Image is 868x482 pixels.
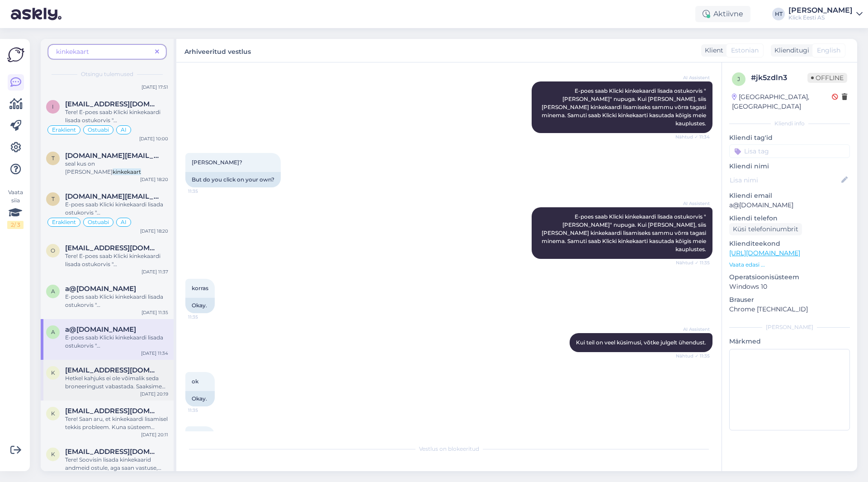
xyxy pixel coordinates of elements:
[729,214,850,223] p: Kliendi telefon
[701,46,723,55] div: Klient
[807,73,847,83] span: Offline
[142,84,168,91] div: [DATE] 17:51
[65,109,160,132] span: Tere! E-poes saab Klicki kinkekaardi lisada ostukorvis "[PERSON_NAME]
[65,100,159,108] span: ik@tt.ee
[729,200,850,210] p: a@[DOMAIN_NAME]
[729,162,850,171] p: Kliendi nimi
[141,350,168,357] div: [DATE] 11:34
[113,168,141,175] mark: kinkekaart
[695,6,750,22] div: Aktiivne
[65,334,163,357] span: E-poes saab Klicki kinkekaardi lisada ostukorvis "[PERSON_NAME]
[65,152,159,160] span: tiia.tips@gmail.com
[192,285,208,291] span: korras
[817,46,840,55] span: English
[729,323,850,331] div: [PERSON_NAME]
[729,261,850,269] p: Vaata edasi ...
[676,259,710,266] span: Nähtud ✓ 11:35
[729,239,850,248] p: Klienditeekond
[788,7,853,14] div: [PERSON_NAME]
[52,127,76,133] span: Eraklient
[88,127,109,133] span: Ostuabi
[788,7,863,21] a: [PERSON_NAME]Klick Eesti AS
[729,295,850,305] p: Brauser
[729,305,850,314] p: Chrome [TECHNICAL_ID]
[65,201,163,224] span: E-poes saab Klicki kinkekaardi lisada ostukorvis "[PERSON_NAME]
[737,76,740,82] span: j
[51,410,55,417] span: k
[88,220,109,225] span: Ostuabi
[140,176,168,183] div: [DATE] 18:20
[140,228,168,234] div: [DATE] 18:20
[56,48,89,56] span: kinkekaart
[65,325,136,334] span: a@b.ee
[65,415,168,439] span: Tere! Saan aru, et kinkekaardi lisamisel tekkis probleem. Kuna süsteem annab teate, et
[729,191,850,200] p: Kliendi email
[729,223,802,235] div: Küsi telefoninumbrit
[185,391,215,406] div: Okay.
[121,127,127,133] span: AI
[142,309,168,316] div: [DATE] 11:35
[51,288,55,295] span: a
[52,103,54,110] span: i
[676,200,710,207] span: AI Assistent
[788,14,853,21] div: Klick Eesti AS
[139,135,168,142] div: [DATE] 10:00
[65,456,161,479] span: Tere! Soovisin lisada kinkekaarid andmeid ostule, aga saan vastuse, et
[732,92,832,111] div: [GEOGRAPHIC_DATA], [GEOGRAPHIC_DATA]
[729,133,850,143] p: Kliendi tag'id
[65,366,159,374] span: kai.teinveld@hotmail.com
[65,375,165,406] span: Hetkel kahjuks ei ole võimalik seda broneeringust vabastada. Saaksime seda homse jooksul teha, ho...
[731,46,759,55] span: Estonian
[729,282,850,291] p: Windows 10
[751,72,807,83] div: # jk5zdln3
[7,46,24,63] img: Askly Logo
[188,314,222,320] span: 11:35
[65,244,159,252] span: obolenski@hot.ee
[51,329,55,335] span: a
[52,155,55,162] span: t
[65,253,160,276] span: Tere! E-poes saab Klicki kinkekaardi lisada ostukorvis "[PERSON_NAME]
[192,159,242,166] span: [PERSON_NAME]?
[52,220,76,225] span: Eraklient
[730,175,840,185] input: Lisa nimi
[676,353,710,359] span: Nähtud ✓ 11:35
[729,144,850,158] input: Lisa tag
[81,70,133,78] span: Otsingu tulemused
[142,268,168,275] div: [DATE] 11:37
[65,160,113,175] span: seal kus on [PERSON_NAME]
[192,378,198,385] span: ok
[188,407,222,414] span: 11:35
[140,391,168,397] div: [DATE] 20:19
[141,431,168,438] div: [DATE] 20:11
[185,172,281,187] div: But do you click on your own?
[7,221,24,229] div: 2 / 3
[675,134,710,140] span: Nähtud ✓ 11:34
[65,407,159,415] span: kai.teinveld@hotmail.com
[51,451,55,458] span: k
[51,247,55,254] span: o
[419,445,479,453] span: Vestlus on blokeeritud
[188,188,222,195] span: 11:35
[676,326,710,333] span: AI Assistent
[185,298,215,313] div: Okay.
[729,119,850,128] div: Kliendi info
[65,192,159,200] span: tiia.tips@gmail.com
[729,249,800,257] a: [URL][DOMAIN_NAME]
[65,285,136,293] span: a@b.ee
[676,74,710,81] span: AI Assistent
[542,213,708,253] span: E-poes saab Klicki kinkekaardi lisada ostukorvis "[PERSON_NAME]" nupuga. Kui [PERSON_NAME], siis ...
[729,272,850,282] p: Operatsioonisüsteem
[7,188,24,229] div: Vaata siia
[51,369,55,376] span: k
[772,8,785,20] div: HT
[729,337,850,346] p: Märkmed
[184,44,251,57] label: Arhiveeritud vestlus
[542,87,708,127] span: E-poes saab Klicki kinkekaardi lisada ostukorvis "[PERSON_NAME]" nupuga. Kui [PERSON_NAME], siis ...
[121,220,127,225] span: AI
[65,293,163,316] span: E-poes saab Klicki kinkekaardi lisada ostukorvis "[PERSON_NAME]
[771,46,809,55] div: Klienditugi
[576,339,706,346] span: Kui teil on veel küsimusi, võtke julgelt ühendust.
[52,196,55,202] span: t
[65,448,159,456] span: kai.teinveld@hotmail.com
